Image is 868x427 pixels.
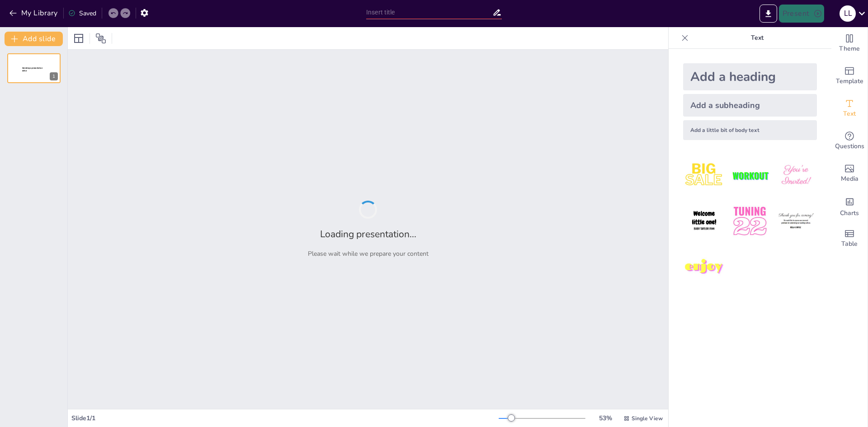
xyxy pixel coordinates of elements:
div: Add images, graphics, shapes or video [831,157,868,190]
div: Add a heading [683,63,817,90]
img: 3.jpeg [775,155,817,197]
div: Saved [68,9,96,18]
div: L L [840,5,856,22]
div: Slide 1 / 1 [71,414,499,422]
span: Questions [835,141,864,151]
button: My Library [7,6,61,20]
span: Sendsteps presentation editor [22,67,42,72]
img: 2.jpeg [729,155,771,197]
div: 53 % [594,414,616,422]
span: Position [95,33,106,44]
div: Add a little bit of body text [683,120,817,140]
p: Please wait while we prepare your content [308,249,429,258]
div: Change the overall theme [831,27,868,60]
div: Add ready made slides [831,60,868,92]
div: Add charts and graphs [831,190,868,222]
button: Export to PowerPoint [759,5,777,23]
button: Add slide [5,32,63,46]
div: Add a table [831,222,868,255]
div: 1 [50,72,58,80]
span: Media [841,174,859,184]
img: 4.jpeg [683,200,725,242]
input: Insert title [366,6,492,19]
img: 7.jpeg [683,246,725,288]
p: Text [692,27,822,49]
div: Add a subheading [683,94,817,117]
button: Present [779,5,824,23]
button: L L [840,5,856,23]
img: 5.jpeg [729,200,771,242]
h2: Loading presentation... [320,228,416,240]
span: Text [843,109,856,119]
img: 1.jpeg [683,155,725,197]
span: Single View [632,415,663,422]
span: Theme [839,44,860,54]
div: Sendsteps presentation editor1 [7,53,61,83]
div: Add text boxes [831,92,868,125]
img: 6.jpeg [775,200,817,242]
span: Template [836,76,863,86]
span: Table [841,239,858,249]
span: Charts [840,208,859,218]
div: Layout [71,31,86,46]
div: Get real-time input from your audience [831,125,868,157]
